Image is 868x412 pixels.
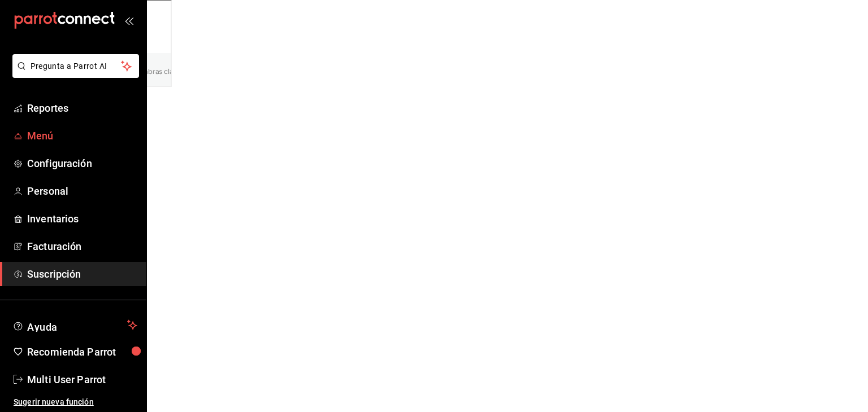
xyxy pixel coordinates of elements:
[133,67,180,74] div: Palabras clave
[32,18,55,27] div: v 4.0.25
[59,67,86,74] div: Dominio
[27,128,137,143] span: Menú
[27,211,137,226] span: Inventarios
[120,65,129,74] img: tab_keywords_by_traffic_grey.svg
[18,29,27,38] img: website_grey.svg
[27,266,137,282] span: Suscripción
[27,372,137,387] span: Multi User Parrot
[8,68,139,80] a: Pregunta a Parrot AI
[27,156,137,171] span: Configuración
[14,396,137,408] span: Sugerir nueva función
[29,29,127,38] div: Dominio: [DOMAIN_NAME]
[18,18,27,27] img: logo_orange.svg
[27,239,137,254] span: Facturación
[27,100,137,116] span: Reportes
[27,344,137,360] span: Recomienda Parrot
[27,183,137,199] span: Personal
[124,16,133,25] button: open_drawer_menu
[12,54,139,78] button: Pregunta a Parrot AI
[31,60,121,72] span: Pregunta a Parrot AI
[47,65,56,74] img: tab_domain_overview_orange.svg
[27,318,123,332] span: Ayuda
